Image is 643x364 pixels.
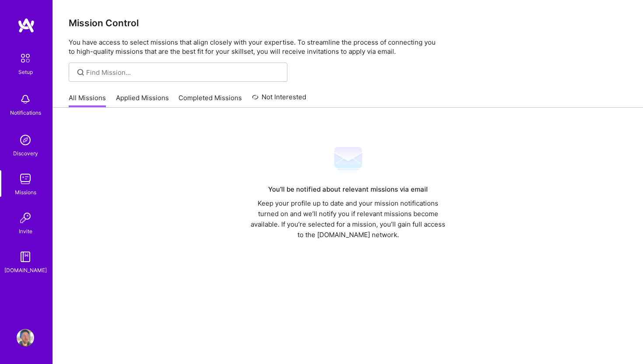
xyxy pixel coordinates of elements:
[13,149,38,158] div: Discovery
[18,67,33,77] div: Setup
[86,68,281,77] input: Find Mission...
[17,170,34,188] img: teamwork
[69,17,627,28] h3: Mission Control
[17,131,34,149] img: discovery
[69,38,627,56] p: You have access to select missions that align closely with your expertise. To streamline the proc...
[19,227,32,236] div: Invite
[247,184,449,195] div: You’ll be notified about relevant missions via email
[10,108,41,117] div: Notifications
[17,329,34,346] img: User Avatar
[16,49,35,67] img: setup
[4,266,47,275] div: [DOMAIN_NAME]
[17,248,34,266] img: guide book
[116,93,169,108] a: Applied Missions
[252,92,307,108] a: Not Interested
[69,93,106,108] a: All Missions
[76,67,86,77] i: icon SearchGrey
[247,198,449,240] div: Keep your profile up to date and your mission notifications turned on and we’ll notify you if rel...
[15,188,36,197] div: Missions
[17,17,35,33] img: logo
[14,329,36,346] a: User Avatar
[334,146,362,174] img: Mail
[178,93,242,108] a: Completed Missions
[17,91,34,108] img: bell
[17,209,34,227] img: Invite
